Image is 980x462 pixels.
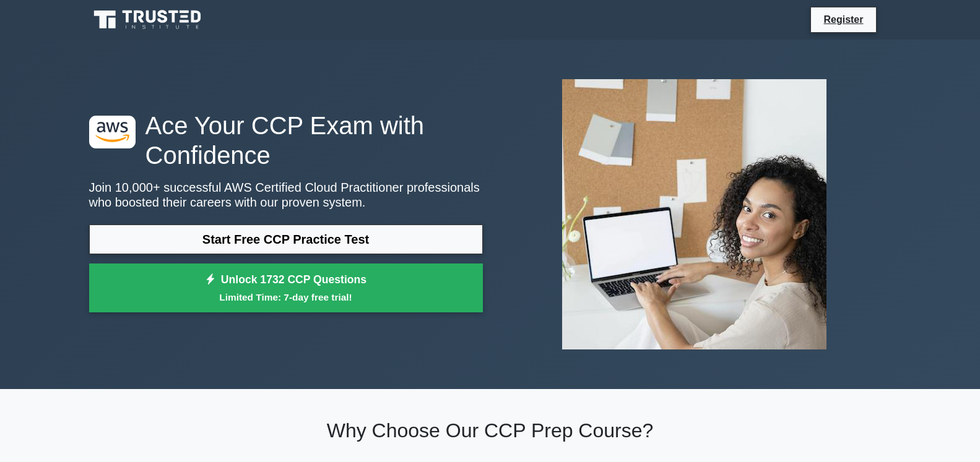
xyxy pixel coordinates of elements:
h2: Why Choose Our CCP Prep Course? [89,419,891,442]
p: Join 10,000+ successful AWS Certified Cloud Practitioner professionals who boosted their careers ... [89,180,483,210]
small: Limited Time: 7-day free trial! [105,290,467,304]
a: Start Free CCP Practice Test [89,225,483,254]
a: Register [816,12,870,27]
h1: Ace Your CCP Exam with Confidence [89,111,483,170]
a: Unlock 1732 CCP QuestionsLimited Time: 7-day free trial! [89,263,483,313]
